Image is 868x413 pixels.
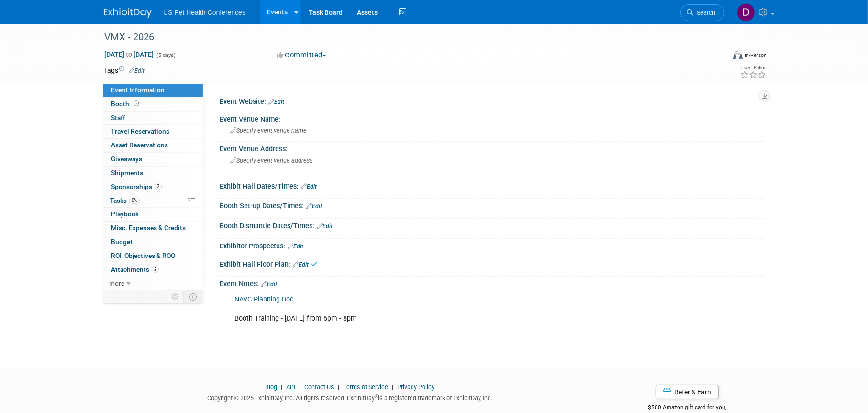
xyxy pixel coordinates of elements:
a: Edit [261,281,277,288]
span: Misc. Expenses & Credits [111,224,186,232]
span: Budget [111,238,133,246]
a: Staff [103,112,203,125]
a: Asset Reservations [103,139,203,152]
span: | [297,383,303,391]
span: 0% [129,197,140,204]
a: Playbook [103,208,203,221]
span: Event Information [111,86,165,94]
div: Booth Training - [DATE] from 6pm - 8pm [228,290,659,328]
span: Specify event venue address [230,157,312,164]
button: Committed [273,50,330,60]
span: Booth [111,100,141,108]
td: Tags [104,66,145,75]
span: Tasks [110,197,140,204]
a: Edit [317,223,333,230]
a: Event Information [103,84,203,97]
a: Misc. Expenses & Credits [103,222,203,235]
div: Event Format [668,50,767,64]
div: In-Person [744,52,767,59]
a: more [103,277,203,290]
span: Travel Reservations [111,127,169,135]
div: Event Venue Address: [220,142,764,154]
a: Shipments [103,167,203,180]
span: Playbook [111,210,139,218]
span: 2 [155,183,162,190]
div: Event Notes: [220,277,764,289]
div: Exhibitor Prospectus: [220,239,764,251]
a: Terms of Service [343,383,388,391]
img: Format-Inperson.png [733,51,743,59]
a: Blog [265,383,277,391]
a: Giveaways [103,153,203,166]
span: US Pet Health Conferences [163,9,245,16]
td: Toggle Event Tabs [184,290,203,303]
a: API [286,383,295,391]
a: Tasks0% [103,194,203,208]
div: Event Venue Name: [220,112,764,124]
div: Copyright © 2025 ExhibitDay, Inc. All rights reserved. ExhibitDay is a registered trademark of Ex... [104,391,596,402]
td: Personalize Event Tab Strip [167,290,184,303]
a: Edit [288,243,303,250]
span: Shipments [111,169,143,177]
a: Edit [268,99,284,105]
a: Contact Us [304,383,334,391]
img: Debra Smith [737,3,755,22]
span: | [278,383,285,391]
a: Refer & Earn [656,385,719,399]
a: Edit [293,261,309,268]
a: Privacy Policy [397,383,434,391]
div: Exhibit Hall Dates/Times: [220,179,764,191]
a: Edit [301,183,317,190]
img: ExhibitDay [104,8,152,18]
div: Exhibit Hall Floor Plan: [220,257,764,269]
a: Search [680,4,724,21]
span: | [335,383,342,391]
a: Travel Reservations [103,125,203,138]
span: to [124,51,134,58]
a: Budget [103,235,203,249]
sup: ® [375,394,378,399]
span: Search [693,9,715,16]
span: Asset Reservations [111,141,168,149]
span: (5 days) [156,52,176,58]
div: Event Website: [220,94,764,107]
span: Specify event venue name [230,127,307,134]
div: Event Rating [740,66,766,70]
span: [DATE] [DATE] [104,50,154,59]
span: 2 [152,266,159,273]
a: Sponsorships2 [103,180,203,194]
span: Booth not reserved yet [132,100,141,107]
a: Edit [129,67,145,74]
span: Giveaways [111,155,142,163]
div: Booth Set-up Dates/Times: [220,199,764,211]
span: more [109,279,124,287]
a: Booth [103,98,203,111]
span: Staff [111,114,125,122]
span: | [389,383,396,391]
div: Booth Dismantle Dates/Times: [220,219,764,231]
span: ROI, Objectives & ROO [111,252,175,259]
a: NAVC Planning Doc [234,295,294,303]
div: VMX - 2026 [101,29,710,46]
a: Edit [306,203,322,210]
span: Attachments [111,266,159,273]
a: ROI, Objectives & ROO [103,249,203,263]
span: Sponsorships [111,183,162,190]
a: Attachments2 [103,263,203,277]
